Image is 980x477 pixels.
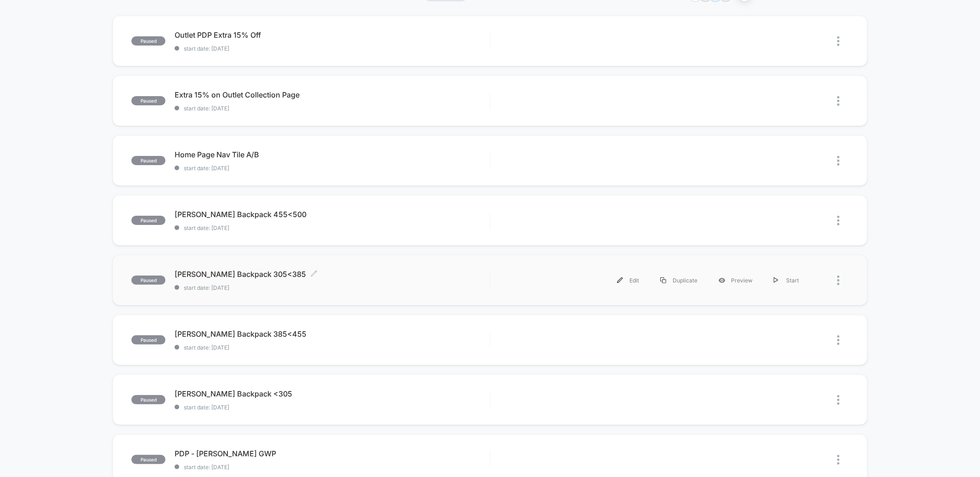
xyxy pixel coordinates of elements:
span: paused [131,276,165,285]
span: paused [131,96,165,105]
span: paused [131,156,165,165]
span: start date: [DATE] [175,284,489,291]
span: start date: [DATE] [175,404,489,411]
span: Home Page Nav Tile A/B [175,150,489,159]
img: close [837,395,839,405]
span: paused [131,395,165,404]
img: menu [774,277,778,283]
span: paused [131,455,165,464]
span: paused [131,36,165,46]
img: close [837,276,839,285]
img: close [837,36,839,46]
span: start date: [DATE] [175,45,489,52]
span: Outlet PDP Extra 15% Off [175,30,489,40]
div: Edit [606,270,650,291]
span: paused [131,335,165,345]
span: [PERSON_NAME] Backpack 305<385 [175,270,489,279]
span: start date: [DATE] [175,105,489,112]
span: start date: [DATE] [175,344,489,351]
span: PDP - [PERSON_NAME] GWP [175,449,489,458]
img: menu [617,277,623,283]
img: close [837,216,839,225]
span: start date: [DATE] [175,224,489,231]
span: [PERSON_NAME] Backpack 455<500 [175,210,489,219]
span: [PERSON_NAME] Backpack <305 [175,389,489,398]
div: Start [763,270,810,291]
span: start date: [DATE] [175,464,489,471]
div: Duplicate [650,270,708,291]
img: close [837,455,839,465]
span: start date: [DATE] [175,165,489,172]
span: [PERSON_NAME] Backpack 385<455 [175,329,489,339]
img: close [837,335,839,345]
img: close [837,156,839,166]
div: Preview [708,270,763,291]
span: Extra 15% on Outlet Collection Page [175,90,489,99]
img: close [837,96,839,106]
span: paused [131,216,165,225]
img: menu [660,277,666,283]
